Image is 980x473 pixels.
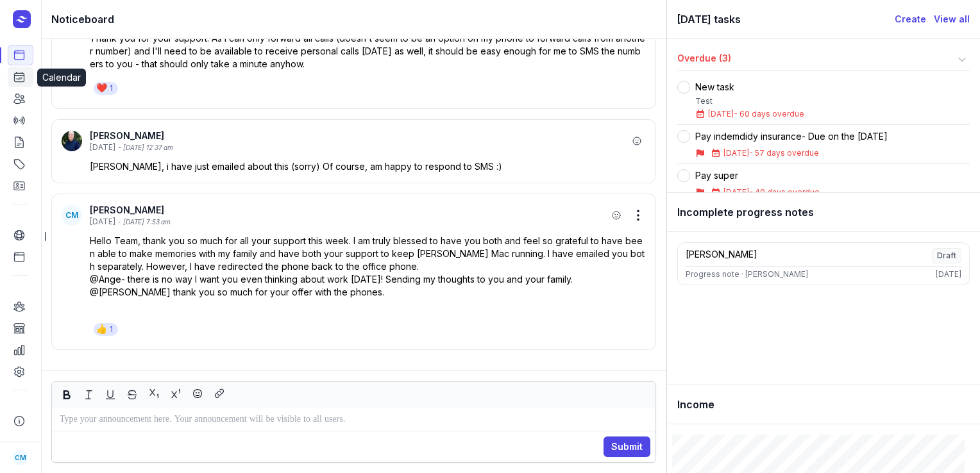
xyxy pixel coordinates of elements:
div: New task [695,81,804,94]
a: Create [895,12,926,27]
span: CM [15,450,26,465]
span: - 57 days overdue [749,148,819,158]
div: [DATE] [936,269,961,279]
div: 1 [110,324,113,335]
div: [DATE] [90,217,115,227]
div: Pay super [695,169,820,182]
span: Draft [932,248,961,263]
span: [DATE] [723,187,749,197]
div: - [DATE] 12:37 am [118,143,173,153]
button: Submit [604,436,650,457]
div: Pay indemdidy insurance- Due on the [DATE] [695,130,888,143]
span: Submit [611,439,643,454]
div: Incomplete progress notes [667,193,980,232]
div: [PERSON_NAME] [90,204,607,217]
p: Hey [PERSON_NAME], Thank you for your support. As I can only forward all calls (doesn't seem to b... [90,19,646,71]
div: [DATE] [90,142,115,153]
p: [PERSON_NAME], i have just emailed about this (sorry) Of course, am happy to respond to SMS :) [90,160,646,173]
div: Progress note · [PERSON_NAME] [686,269,808,279]
div: Test [695,96,804,106]
span: - 40 days overdue [749,187,820,197]
div: [PERSON_NAME] [90,129,628,142]
span: [DATE] [723,148,749,158]
div: [PERSON_NAME] [686,248,757,263]
div: 1 [110,83,113,94]
div: Calendar [37,69,86,87]
div: 👍 [96,323,107,336]
img: User profile image [62,131,82,151]
span: CM [65,210,78,220]
div: Overdue (3) [677,52,954,67]
div: ❤️ [96,82,107,95]
div: [DATE] tasks [677,10,895,28]
span: - 60 days overdue [734,109,804,119]
p: Hello Team, thank you so much for all your support this week. I am truly blessed to have you both... [90,235,646,273]
p: @Ange- there is no way I want you even thinking about work [DATE]! Sending my thoughts to you and... [90,273,646,286]
div: Income [667,385,980,424]
span: [DATE] [708,109,734,119]
div: - [DATE] 7:53 am [118,217,171,227]
a: View all [934,12,970,27]
a: [PERSON_NAME]DraftProgress note · [PERSON_NAME][DATE] [677,242,970,285]
p: @[PERSON_NAME] thank you so much for your offer with the phones. [90,286,646,299]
